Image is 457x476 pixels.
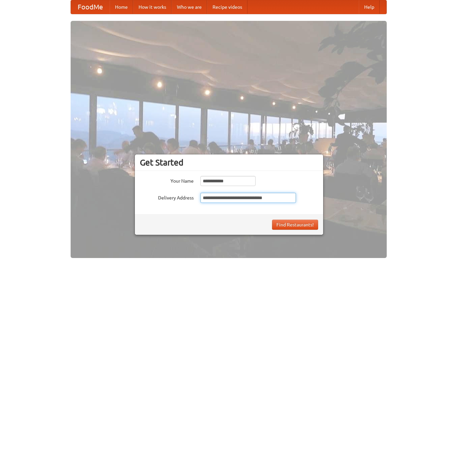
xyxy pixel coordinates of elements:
a: FoodMe [71,0,110,14]
h3: Get Started [140,157,318,168]
a: Home [110,0,133,14]
label: Delivery Address [140,193,194,201]
a: Who we are [172,0,207,14]
a: How it works [133,0,172,14]
a: Recipe videos [207,0,247,14]
button: Find Restaurants! [272,220,318,230]
a: Help [359,0,380,14]
label: Your Name [140,176,194,184]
